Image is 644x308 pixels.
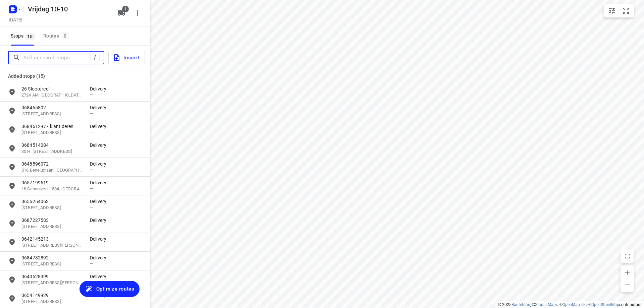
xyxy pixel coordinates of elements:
[90,224,93,229] span: —
[21,92,83,99] p: 2724 AM, [GEOGRAPHIC_DATA], [GEOGRAPHIC_DATA]
[90,236,110,242] p: Delivery
[90,273,110,280] p: Delivery
[25,4,112,14] h5: Vrijdag 10-10
[11,32,37,40] span: Stops
[21,261,83,267] p: 26 Schalmei, 3068 HS, Rotterdam, NL
[591,302,619,307] a: OpenStreetMap
[21,236,83,242] p: 0642145213
[535,302,558,307] a: Stadia Maps
[90,123,110,130] p: Delivery
[96,285,134,293] span: Optimize routes
[21,280,83,286] p: 12 Roland Holststraat, 3443 GA, Woerden, NL
[104,51,145,64] a: Import
[113,53,139,62] span: Import
[90,280,93,285] span: —
[21,217,83,224] p: 0687227583
[122,6,129,12] span: 1
[21,85,83,92] p: 26 Slootdreef
[90,130,93,135] span: —
[90,179,110,186] p: Delivery
[108,51,145,64] button: Import
[21,224,83,230] p: 550 Eksterlaan, 3136 SN, Vlaardingen, NL
[90,299,93,304] span: —
[21,167,83,174] p: 816 Beneluxlaan, 1363 DA, Almere, NL
[21,179,83,186] p: 0657199619
[79,281,140,297] button: Optimize routes
[23,53,90,63] input: Add or search stops
[6,16,25,23] h5: Project date
[8,72,142,80] p: Added stops (15)
[21,161,83,167] p: 0648596072
[21,299,83,305] p: 37 Lisweg, 1511 XG, Oostzaan, NL
[21,254,83,261] p: 0684732892
[90,217,110,224] p: Delivery
[90,242,93,247] span: —
[131,6,144,20] button: More
[21,111,83,117] p: 132 Herculesstraat, 2402 VS, Alphen aan den Rijn, NL
[21,104,83,111] p: 068465802
[90,205,93,210] span: —
[498,302,641,307] li: © 2025 , © , © © contributors
[90,254,110,261] p: Delivery
[21,186,83,192] p: 18 Schoolven, 1504, Zaandam, NL
[90,54,100,61] div: /
[90,161,110,167] p: Delivery
[90,186,93,191] span: —
[21,130,83,136] p: 33 1e Mientlaan, 2223 LG, Katwijk aan Zee, NL
[90,167,93,172] span: —
[512,302,530,307] a: Routetitan
[604,4,634,17] div: small contained button group
[605,4,619,17] button: Map settings
[90,104,110,111] p: Delivery
[21,205,83,211] p: 31 Muurbloemstraat, 3053 EH, Rotterdam, NL
[21,242,83,249] p: 60 De Heerenhof, 3343 EZ, Hendrik-Ido-Ambacht, NL
[25,33,35,40] span: 15
[61,32,69,39] span: 0
[115,6,128,20] button: 1
[21,142,83,148] p: 0684514084
[90,142,110,148] p: Delivery
[90,148,93,153] span: —
[619,4,633,17] button: Fit zoom
[562,302,588,307] a: OpenMapTiles
[90,111,93,116] span: —
[21,148,83,155] p: 30 H. Gerhardstraat, 1502 CL, Zaandam, NL
[90,92,93,97] span: —
[21,123,83,130] p: 0684612977 klant deren
[43,32,71,40] div: Routes
[90,261,93,266] span: —
[21,273,83,280] p: 0640528399
[21,198,83,205] p: 0655254063
[21,292,83,299] p: 0654149929
[90,85,110,92] p: Delivery
[90,198,110,205] p: Delivery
